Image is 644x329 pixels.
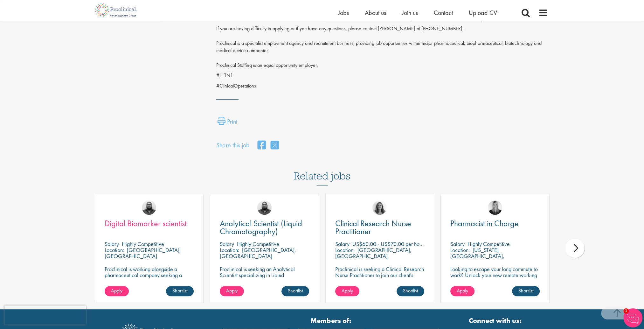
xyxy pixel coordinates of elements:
[294,155,350,186] h3: Related jobs
[216,82,548,90] p: #ClinicalOperations
[457,287,468,294] span: Apply
[216,72,548,79] p: #LI-TN1
[335,220,425,235] a: Clinical Research Nurse Practitioner
[623,308,629,314] span: 1
[105,240,119,248] span: Salary
[450,246,470,254] span: Location:
[342,287,353,294] span: Apply
[122,240,164,248] p: Highly Competitive
[142,200,156,215] img: Ashley Bennett
[450,246,504,266] p: [US_STATE][GEOGRAPHIC_DATA], [GEOGRAPHIC_DATA]
[338,9,349,17] a: Jobs
[467,240,510,248] p: Highly Competitive
[450,220,540,227] a: Pharmacist in Charge
[565,239,585,258] div: next
[220,220,309,235] a: Analytical Scientist (Liquid Chromatography)
[450,266,540,290] p: Looking to escape your long commute to work? Unlock your new remote working position with this ex...
[105,286,129,296] a: Apply
[105,218,187,229] span: Digital Biomarker scientist
[402,9,418,17] a: Join us
[216,141,250,150] label: Share this job
[220,266,309,290] p: Proclinical is seeking an Analytical Scientist specializing in Liquid Chromatography to join our ...
[220,246,296,260] p: [GEOGRAPHIC_DATA], [GEOGRAPHIC_DATA]
[352,240,487,248] p: US$60.00 - US$70.00 per hour + Highly Competitive Salary
[335,266,425,290] p: Proclinical is seeking a Clinical Research Nurse Practitioner to join our client's team in [GEOGR...
[397,286,424,296] a: Shortlist
[335,246,412,260] p: [GEOGRAPHIC_DATA], [GEOGRAPHIC_DATA]
[258,139,266,152] a: share on facebook
[220,240,234,248] span: Salary
[271,139,279,152] a: share on twitter
[218,117,237,129] a: Print
[166,286,194,296] a: Shortlist
[335,246,355,254] span: Location:
[434,9,453,17] a: Contact
[335,286,359,296] a: Apply
[335,240,350,248] span: Salary
[365,9,386,17] a: About us
[623,308,642,327] img: Chatbot
[450,218,519,229] span: Pharmacist in Charge
[105,266,194,296] p: Proclinical is working alongside a pharmaceutical company seeking a Digital Biomarker Scientist t...
[372,200,387,215] img: Jackie Cerchio
[105,220,194,227] a: Digital Biomarker scientist
[512,286,540,296] a: Shortlist
[216,25,548,69] p: If you are having difficulty in applying or if you have any questions, please contact [PERSON_NAM...
[223,316,439,325] strong: Members of:
[220,286,244,296] a: Apply
[257,200,272,215] img: Ashley Bennett
[450,286,474,296] a: Apply
[450,240,465,248] span: Salary
[105,246,124,254] span: Location:
[469,316,523,325] strong: Connect with us:
[469,9,497,17] a: Upload CV
[220,246,239,254] span: Location:
[111,287,122,294] span: Apply
[488,200,502,215] img: Janelle Jones
[226,287,238,294] span: Apply
[335,218,411,237] span: Clinical Research Nurse Practitioner
[281,286,309,296] a: Shortlist
[105,246,181,260] p: [GEOGRAPHIC_DATA], [GEOGRAPHIC_DATA]
[4,305,86,325] iframe: reCAPTCHA
[220,218,302,237] span: Analytical Scientist (Liquid Chromatography)
[237,240,279,248] p: Highly Competitive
